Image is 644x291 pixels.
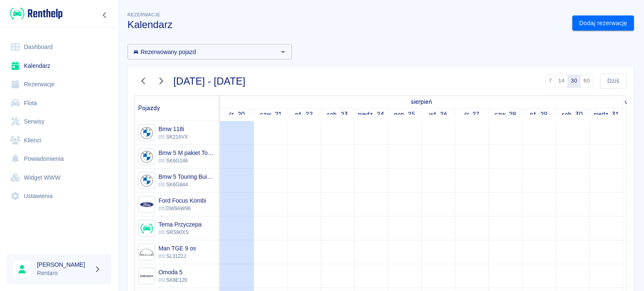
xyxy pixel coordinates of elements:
[158,268,187,276] h6: Omoda 5
[158,181,215,188] p: SK6G844
[227,108,247,121] a: 20 sierpnia 2025
[140,174,153,188] img: Image
[174,75,246,87] h3: [DATE] - [DATE]
[158,133,188,141] p: SK216VX
[568,75,581,88] button: 30 dni
[7,149,111,168] a: Powiadomienia
[592,108,621,121] a: 31 sierpnia 2025
[158,205,206,212] p: DW9AW96
[158,196,206,205] h6: Ford Focus Kombi
[356,108,386,121] a: 24 sierpnia 2025
[492,108,519,121] a: 28 sierpnia 2025
[427,108,450,121] a: 26 sierpnia 2025
[258,108,283,121] a: 21 sierpnia 2025
[7,75,111,94] a: Rezerwacje
[127,12,160,17] span: Rezerwacje
[158,244,196,252] h6: Man TGE 9 os
[7,57,111,75] a: Kalendarz
[10,7,62,21] img: Renthelp logo
[158,125,188,133] h6: Bmw 118i
[325,108,350,121] a: 23 sierpnia 2025
[37,260,91,269] h6: [PERSON_NAME]
[158,252,196,260] p: SL3122J
[293,108,315,121] a: 22 sierpnia 2025
[158,149,215,157] h6: Bmw 5 M pakiet Touring
[140,269,153,283] img: Image
[7,112,111,131] a: Serwisy
[99,10,111,21] button: Zwiń nawigację
[140,245,153,259] img: Image
[127,19,566,31] h3: Kalendarz
[140,150,153,164] img: Image
[545,75,556,88] button: 7 dni
[600,73,627,89] button: Dziś
[528,108,550,121] a: 29 sierpnia 2025
[7,131,111,150] a: Klienci
[277,46,289,58] button: Otwórz
[7,187,111,206] a: Ustawienia
[158,229,202,236] p: SRS90XS
[462,108,482,121] a: 27 sierpnia 2025
[7,7,62,21] a: Renthelp logo
[572,15,634,31] a: Dodaj rezerwację
[555,75,568,88] button: 14 dni
[37,269,91,278] p: Rentaro
[130,46,275,57] input: Wyszukaj i wybierz pojazdy...
[409,96,434,108] a: 20 sierpnia 2025
[7,94,111,113] a: Flota
[158,157,215,165] p: SK6G146
[580,75,593,88] button: 60 dni
[140,221,153,235] img: Image
[138,105,160,112] span: Pojazdy
[7,38,111,57] a: Dashboard
[140,198,153,211] img: Image
[7,168,111,187] a: Widget WWW
[158,276,187,284] p: SK8E120
[158,220,202,229] h6: Tema Przyczepa
[158,173,215,181] h6: Bmw 5 Touring Buissnes
[140,126,153,140] img: Image
[560,108,585,121] a: 30 sierpnia 2025
[392,108,418,121] a: 25 sierpnia 2025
